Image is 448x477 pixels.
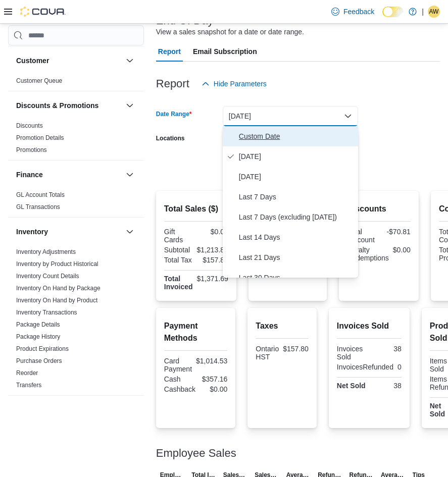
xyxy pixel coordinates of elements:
a: Inventory Transactions [16,309,77,316]
h2: Discounts [347,203,411,215]
div: Select listbox [223,126,358,278]
div: Cashback [164,385,195,393]
strong: Total Invoiced [164,275,193,291]
span: Customer Queue [16,77,62,85]
div: $157.80 [283,345,309,353]
div: $0.00 [198,228,228,236]
div: Total Tax [164,256,194,264]
span: Inventory by Product Historical [16,260,98,268]
button: Inventory [124,226,136,238]
h2: Taxes [256,320,309,332]
div: $1,213.89 [197,246,228,254]
span: Transfers [16,381,41,389]
span: [DATE] [239,171,354,183]
a: Purchase Orders [16,357,62,364]
div: Total Discount [347,228,377,244]
a: Package History [16,333,60,340]
span: Promotions [16,146,47,154]
button: Hide Parameters [197,74,271,94]
h3: Report [156,78,189,90]
div: Discounts & Promotions [8,120,144,160]
span: Last 7 Days [239,191,354,203]
p: | [422,6,424,18]
a: Promotions [16,146,47,153]
a: Package Details [16,321,60,328]
span: Promotion Details [16,134,64,142]
div: Invoices Sold [337,345,367,361]
span: Last 7 Days (excluding [DATE]) [239,211,354,223]
div: Cash [164,375,194,383]
a: Inventory Count Details [16,273,79,280]
h2: Total Sales ($) [164,203,228,215]
span: [DATE] [239,150,354,163]
a: GL Transactions [16,203,60,210]
button: Discounts & Promotions [124,99,136,112]
div: Subtotal [164,246,193,254]
span: Inventory On Hand by Product [16,296,97,304]
div: Alexia Williams [428,6,440,18]
span: Inventory Adjustments [16,248,76,256]
button: Customer [16,56,122,66]
span: Custom Date [239,130,354,142]
div: Inventory [8,246,144,395]
span: Report [158,41,181,62]
button: [DATE] [223,106,358,126]
span: Email Subscription [193,41,257,62]
span: Hide Parameters [214,79,267,89]
h3: Discounts & Promotions [16,100,98,111]
button: Customer [124,55,136,67]
button: Finance [16,170,122,180]
span: Feedback [343,7,374,17]
a: Inventory On Hand by Product [16,297,97,304]
label: Locations [156,134,185,142]
span: Dark Mode [382,17,383,18]
input: Dark Mode [382,7,404,17]
h3: Inventory [16,227,48,237]
h2: Invoices Sold [337,320,402,332]
a: Discounts [16,122,43,129]
span: Package History [16,333,60,341]
span: Discounts [16,122,43,130]
div: 0 [397,363,402,371]
h3: Customer [16,56,49,66]
span: AW [429,6,439,18]
span: Purchase Orders [16,357,62,365]
div: Ontario HST [256,345,279,361]
span: GL Account Totals [16,191,65,199]
a: Transfers [16,382,41,389]
h3: Finance [16,170,43,180]
div: Gift Cards [164,228,194,244]
a: Inventory by Product Historical [16,260,98,268]
span: Inventory Transactions [16,308,77,316]
div: $1,014.53 [196,357,227,365]
strong: Net Sold [337,382,366,390]
div: $0.00 [393,246,411,254]
a: Customer Queue [16,77,62,84]
div: Items Sold [430,357,447,373]
span: Inventory On Hand by Package [16,284,101,292]
div: View a sales snapshot for a date or date range. [156,27,304,37]
span: GL Transactions [16,203,60,211]
div: Loyalty Redemptions [347,246,389,262]
div: 38 [371,382,402,390]
a: Product Expirations [16,345,69,352]
div: Finance [8,189,144,217]
span: Reorder [16,369,38,377]
span: Inventory Count Details [16,272,79,280]
div: InvoicesRefunded [337,363,393,371]
div: -$70.81 [381,228,411,236]
span: Last 21 Days [239,251,354,263]
div: $157.80 [198,256,228,264]
a: Inventory Adjustments [16,248,76,255]
span: Last 14 Days [239,231,354,243]
span: Last 30 Days [239,272,354,284]
h2: Payment Methods [164,320,228,344]
a: Feedback [327,2,378,22]
a: Inventory On Hand by Package [16,285,101,292]
div: 38 [371,345,402,353]
button: Discounts & Promotions [16,100,122,111]
div: $1,371.69 [197,275,228,283]
a: Promotion Details [16,134,64,141]
span: Package Details [16,321,60,329]
img: Cova [20,7,66,17]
